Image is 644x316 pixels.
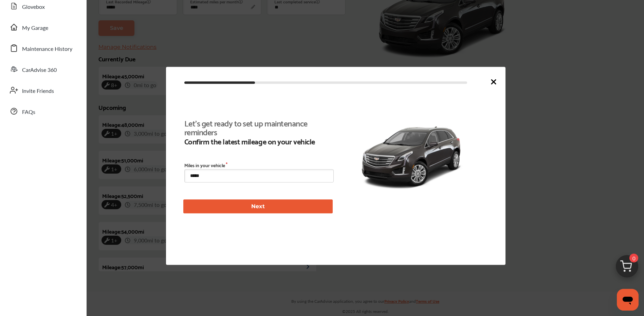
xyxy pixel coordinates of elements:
span: Invite Friends [22,87,54,96]
button: Next [183,200,333,214]
span: Maintenance History [22,45,72,54]
a: Invite Friends [6,81,80,99]
img: cart_icon.3d0951e8.svg [611,252,643,284]
a: CarAdvise 360 [6,60,80,78]
span: Glovebox [22,3,45,12]
a: My Garage [6,18,80,36]
span: FAQs [22,108,35,117]
a: FAQs [6,102,80,120]
img: 11234_st0640_046.jpg [358,116,464,196]
iframe: Button to launch messaging window [617,289,639,311]
b: Confirm the latest mileage on your vehicle [184,137,329,145]
a: Maintenance History [6,39,80,57]
b: Let's get ready to set up maintenance reminders [184,118,329,136]
span: 0 [629,254,638,262]
span: My Garage [22,24,48,33]
label: Miles in your vehicle [184,162,334,168]
span: CarAdvise 360 [22,66,57,75]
